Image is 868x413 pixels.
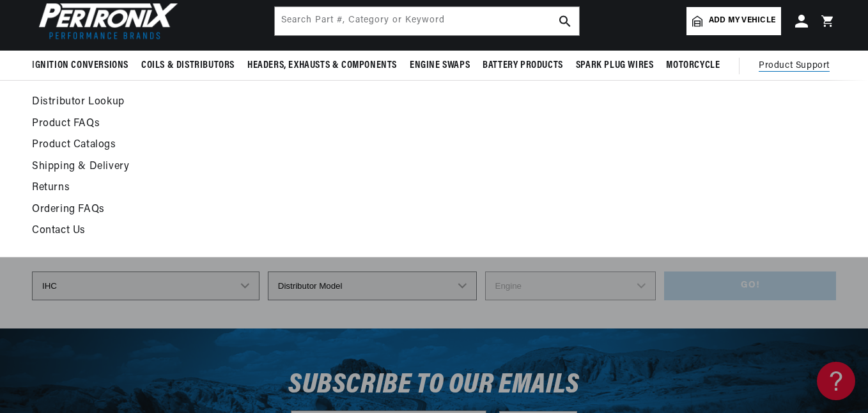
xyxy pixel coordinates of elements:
[32,222,617,240] a: Contact Us
[660,51,726,81] summary: Motorcycle
[403,51,476,81] summary: Engine Swaps
[32,51,135,81] summary: Ignition Conversions
[241,51,403,81] summary: Headers, Exhausts & Components
[576,59,654,72] span: Spark Plug Wires
[709,15,775,27] span: Add my vehicle
[570,51,660,81] summary: Spark Plug Wires
[476,51,570,81] summary: Battery Products
[32,158,617,176] a: Shipping & Delivery
[410,59,470,72] span: Engine Swaps
[32,201,617,219] a: Ordering FAQs
[141,59,235,72] span: Coils & Distributors
[551,7,579,35] button: search button
[759,59,830,73] span: Product Support
[135,51,241,81] summary: Coils & Distributors
[275,7,579,35] input: Search Part #, Category or Keyword
[247,59,397,72] span: Headers, Exhausts & Components
[288,373,580,398] h3: Subscribe to our emails
[483,59,563,72] span: Battery Products
[759,51,836,81] summary: Product Support
[32,136,617,154] a: Product Catalogs
[32,93,617,111] a: Distributor Lookup
[32,115,617,133] a: Product FAQs
[686,7,781,35] a: Add my vehicle
[32,179,617,197] a: Returns
[666,59,720,72] span: Motorcycle
[32,59,128,72] span: Ignition Conversions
